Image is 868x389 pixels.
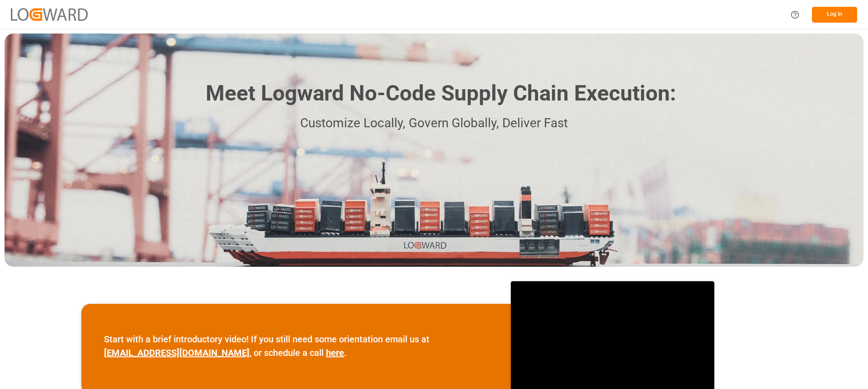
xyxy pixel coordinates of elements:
h1: Meet Logward No-Code Supply Chain Execution: [206,77,676,110]
button: Log In [812,7,857,23]
img: Logward_new_orange.png [11,8,88,20]
p: Customize Locally, Govern Globally, Deliver Fast [192,113,676,134]
button: Help Center [785,5,805,25]
p: Start with a brief introductory video! If you still need some orientation email us at , or schedu... [104,332,488,360]
a: [EMAIL_ADDRESS][DOMAIN_NAME] [104,347,250,358]
a: here [326,347,344,358]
